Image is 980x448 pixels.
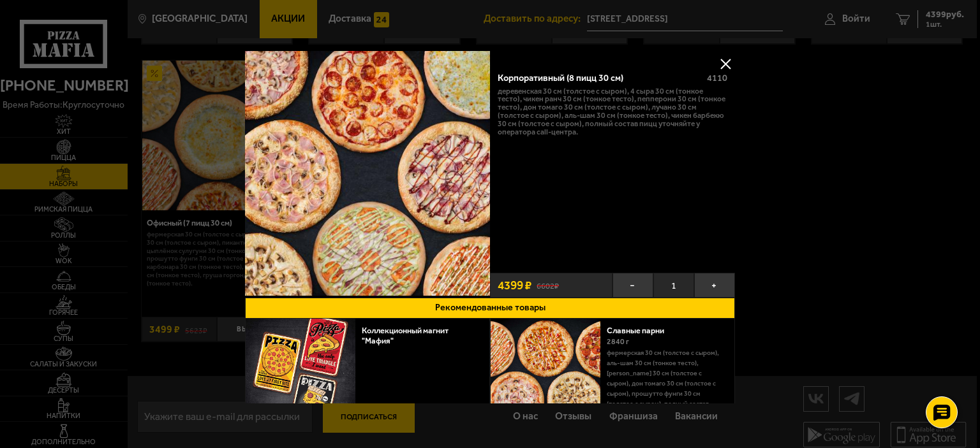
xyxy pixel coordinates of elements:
[607,348,725,430] p: Фермерская 30 см (толстое с сыром), Аль-Шам 30 см (тонкое тесто), [PERSON_NAME] 30 см (толстое с ...
[694,273,735,298] button: +
[245,298,735,319] button: Рекомендованные товары
[607,337,629,346] span: 2840 г
[707,73,727,83] span: 4110
[498,87,727,136] p: Деревенская 30 см (толстое с сыром), 4 сыра 30 см (тонкое тесто), Чикен Ранч 30 см (тонкое тесто)...
[362,326,449,345] a: Коллекционный магнит "Мафия"
[245,51,490,296] img: Корпоративный (8 пицц 30 см)
[612,273,653,298] button: −
[537,280,559,291] s: 6602 ₽
[245,51,490,298] a: Корпоративный (8 пицц 30 см)
[653,273,694,298] span: 1
[498,279,531,291] span: 4399 ₽
[607,326,674,335] a: Славные парни
[498,73,697,83] div: Корпоративный (8 пицц 30 см)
